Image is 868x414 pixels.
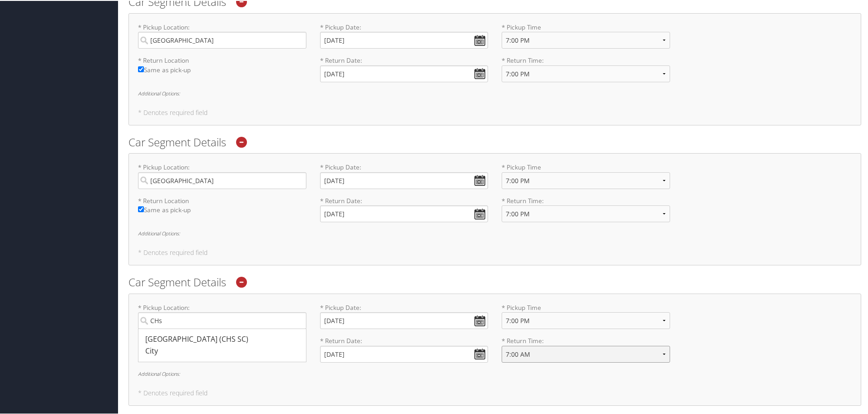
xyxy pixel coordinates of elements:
[138,90,852,95] h6: Additional Options:
[138,65,144,71] input: Same as pick-up
[320,171,488,188] input: * Pickup Date:
[128,134,861,149] h2: Car Segment Details
[138,205,144,211] input: Same as pick-up
[138,65,306,79] label: Same as pick-up
[320,162,488,188] label: * Pickup Date:
[138,389,852,395] h5: * Denotes required field
[145,333,301,344] div: [GEOGRAPHIC_DATA] (CHS SC)
[320,55,488,81] label: * Return Date:
[138,302,306,328] label: * Pickup Location:
[145,344,301,356] div: City
[320,65,488,81] input: * Return Date:
[502,55,670,88] label: * Return Time:
[502,345,670,362] select: * Return Time:
[502,335,670,369] label: * Return Time:
[502,171,670,188] select: * Pickup Time
[138,205,306,219] label: Same as pick-up
[502,205,670,221] select: * Return Time:
[138,370,852,375] h6: Additional Options:
[320,195,488,221] label: * Return Date:
[502,162,670,195] label: * Pickup Time
[502,302,670,335] label: * Pickup Time
[320,345,488,362] input: * Return Date:
[502,22,670,55] label: * Pickup Time
[320,335,488,361] label: * Return Date:
[320,31,488,48] input: * Pickup Date:
[128,274,861,289] h2: Car Segment Details
[320,22,488,48] label: * Pickup Date:
[138,22,306,48] label: * Pickup Location:
[502,31,670,48] select: * Pickup Time
[138,311,306,328] input: [GEOGRAPHIC_DATA] (CHS SC)City
[138,109,852,115] h5: * Denotes required field
[138,195,306,205] label: * Return Location
[138,249,852,255] h5: * Denotes required field
[320,302,488,328] label: * Pickup Date:
[502,65,670,81] select: * Return Time:
[320,311,488,328] input: * Pickup Date:
[138,230,852,235] h6: Additional Options:
[320,205,488,221] input: * Return Date:
[138,162,306,188] label: * Pickup Location:
[502,195,670,229] label: * Return Time:
[138,55,306,64] label: * Return Location
[502,311,670,328] select: * Pickup Time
